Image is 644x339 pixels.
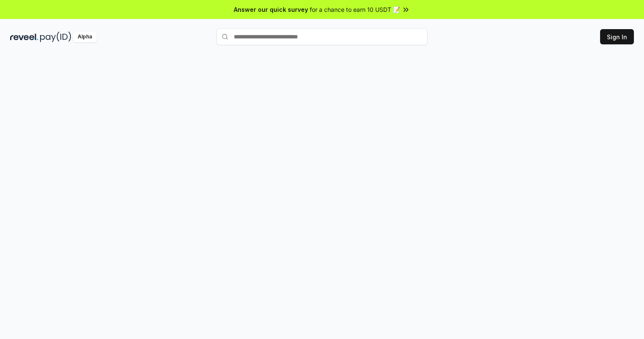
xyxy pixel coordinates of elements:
div: Alpha [73,32,97,42]
img: reveel_dark [10,32,38,42]
span: for a chance to earn 10 USDT 📝 [310,5,400,14]
button: Sign In [600,29,634,44]
span: Answer our quick survey [234,5,308,14]
img: pay_id [40,32,71,42]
